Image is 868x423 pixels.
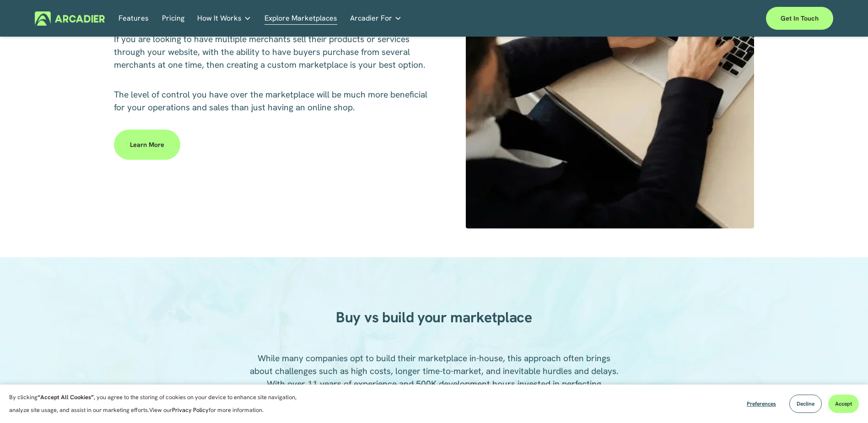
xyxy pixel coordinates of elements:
span: If you are looking to have multiple merchants sell their products or services through your websit... [114,33,426,70]
a: Privacy Policy [172,406,209,414]
span: Preferences [747,400,776,407]
a: folder dropdown [197,11,251,26]
a: folder dropdown [350,11,402,26]
span: Arcadier For [350,12,392,25]
button: Preferences [740,395,783,413]
strong: “Accept All Cookies” [38,393,94,401]
p: While many companies opt to build their marketplace in-house, this approach often brings about ch... [248,352,620,416]
strong: Buy vs build your marketplace [336,308,532,327]
img: Arcadier [35,11,105,26]
a: Pricing [162,11,184,26]
p: By clicking , you agree to the storing of cookies on your device to enhance site navigation, anal... [9,391,307,417]
a: Features [119,11,149,26]
iframe: Chat Widget [822,379,868,423]
a: Get in touch [766,7,833,30]
button: Decline [789,395,822,413]
span: The level of control you have over the marketplace will be much more beneficial for your operatio... [114,89,430,113]
a: Learn more [114,130,180,160]
span: Decline [797,400,814,407]
span: How It Works [197,12,242,25]
a: Explore Marketplaces [264,11,337,26]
